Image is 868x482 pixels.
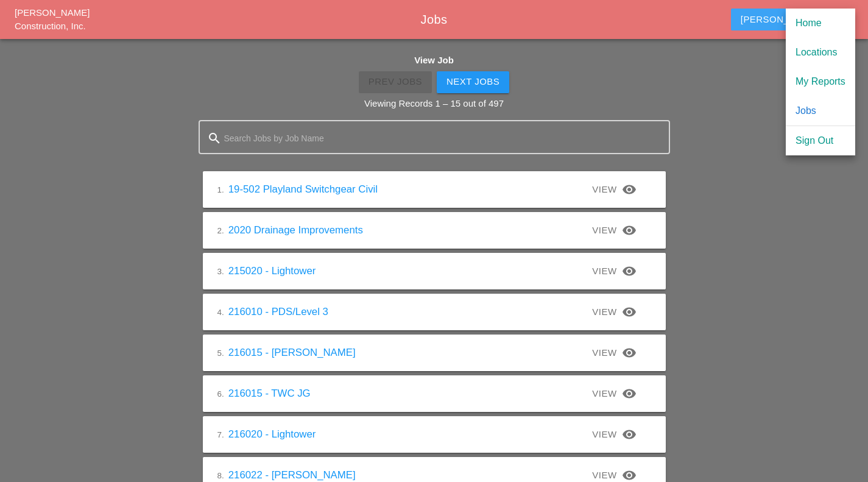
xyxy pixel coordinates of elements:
[217,469,356,481] a: 8.216022 - [PERSON_NAME]
[796,104,845,118] div: Jobs
[217,430,224,439] small: 7.
[203,294,666,330] a: 4.216010 - PDS/Level 3View
[582,301,646,323] a: View
[796,74,845,89] div: My Reports
[592,305,636,319] div: View
[217,308,224,317] small: 4.
[217,224,363,236] a: 2.2020 Drainage Improvements
[622,386,637,401] i: visibility
[446,75,499,89] div: Next Jobs
[217,347,356,358] a: 5.216015 - [PERSON_NAME]
[582,260,646,282] a: View
[203,171,666,208] a: 1.19-502 Playland Switchgear CivilView
[592,223,636,238] div: View
[592,427,636,442] div: View
[582,383,646,405] a: View
[582,342,646,364] a: View
[203,416,666,453] a: 7.216020 - LightowerView
[203,335,666,371] a: 5.216015 - [PERSON_NAME]View
[592,386,636,401] div: View
[217,226,224,235] small: 2.
[592,182,636,197] div: View
[421,13,448,26] span: Jobs
[203,375,666,412] a: 6.216015 - TWC JGView
[622,346,637,360] i: visibility
[796,133,845,148] div: Sign Out
[217,267,224,276] small: 3.
[622,427,637,442] i: visibility
[217,185,224,194] small: 1.
[582,179,646,200] a: View
[224,129,644,148] input: Search Jobs by Job Name
[786,38,855,67] a: Locations
[437,71,509,93] button: Next Jobs
[796,16,845,30] div: Home
[796,45,845,60] div: Locations
[203,253,666,289] a: 3.215020 - LightowerView
[622,305,637,319] i: visibility
[731,9,849,30] button: [PERSON_NAME]
[622,182,637,197] i: visibility
[217,306,328,317] a: 4.216010 - PDS/Level 3
[622,264,637,278] i: visibility
[203,212,666,249] a: 2.2020 Drainage ImprovementsView
[207,131,222,146] i: search
[741,12,839,27] div: [PERSON_NAME]
[217,471,224,480] small: 8.
[217,389,224,399] small: 6.
[622,223,637,238] i: visibility
[217,388,311,399] a: 6.216015 - TWC JG
[217,265,316,277] a: 3.215020 - Lightower
[582,219,646,241] a: View
[217,183,378,195] a: 1.19-502 Playland Switchgear Civil
[786,9,855,38] a: Home
[217,349,224,358] small: 5.
[592,264,636,278] div: View
[786,67,855,96] a: My Reports
[217,428,316,440] a: 7.216020 - Lightower
[786,96,855,126] a: Jobs
[592,346,636,360] div: View
[582,424,646,445] a: View
[15,7,90,32] a: [PERSON_NAME] Construction, Inc.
